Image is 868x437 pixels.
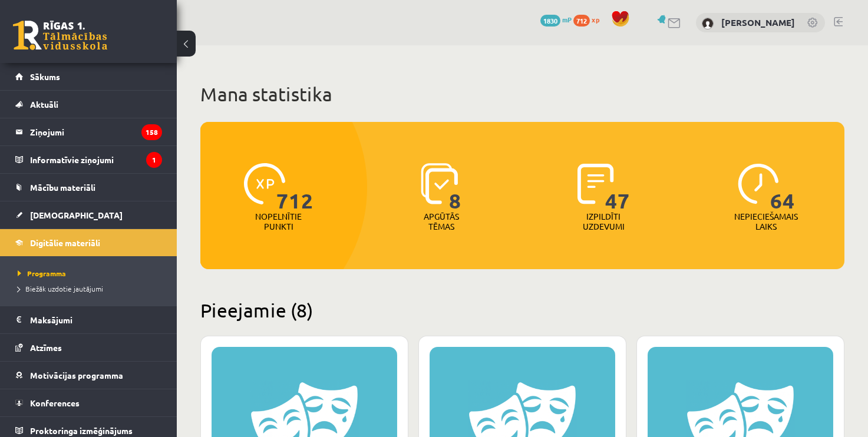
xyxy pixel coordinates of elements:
[15,174,162,201] a: Mācību materiāli
[146,152,162,168] i: 1
[30,210,123,220] span: [DEMOGRAPHIC_DATA]
[18,283,165,294] a: Biežāk uzdotie jautājumi
[15,229,162,256] a: Digitālie materiāli
[449,163,461,211] span: 8
[580,211,626,231] p: Izpildīti uzdevumi
[734,211,798,231] p: Nepieciešamais laiks
[30,99,58,110] span: Aktuāli
[15,91,162,118] a: Aktuāli
[15,63,162,90] a: Sākums
[770,163,795,211] span: 64
[540,15,560,27] span: 1830
[13,21,107,50] a: Rīgas 1. Tālmācības vidusskola
[605,163,630,211] span: 47
[30,146,162,173] legend: Informatīvie ziņojumi
[30,306,162,333] legend: Maksājumi
[18,268,165,279] a: Programma
[573,15,590,27] span: 712
[562,15,572,24] span: mP
[738,163,779,204] img: icon-clock-7be60019b62300814b6bd22b8e044499b485619524d84068768e800edab66f18.svg
[577,163,614,204] img: icon-completed-tasks-ad58ae20a441b2904462921112bc710f1caf180af7a3daa7317a5a94f2d26646.svg
[30,425,133,436] span: Proktoringa izmēģinājums
[702,18,714,29] img: Danila Suslovs
[15,334,162,361] a: Atzīmes
[30,118,162,145] legend: Ziņojumi
[721,16,795,28] a: [PERSON_NAME]
[15,362,162,389] a: Motivācijas programma
[200,82,844,106] h1: Mana statistika
[30,398,80,408] span: Konferences
[30,370,123,380] span: Motivācijas programma
[255,211,302,231] p: Nopelnītie punkti
[30,71,60,82] span: Sākums
[573,15,605,24] a: 712 xp
[30,182,95,193] span: Mācību materiāli
[141,124,162,140] i: 158
[30,342,62,353] span: Atzīmes
[15,389,162,416] a: Konferences
[276,163,313,211] span: 712
[15,118,162,145] a: Ziņojumi158
[15,306,162,333] a: Maksājumi
[418,211,464,231] p: Apgūtās tēmas
[15,201,162,229] a: [DEMOGRAPHIC_DATA]
[18,284,103,293] span: Biežāk uzdotie jautājumi
[18,269,66,278] span: Programma
[540,15,572,24] a: 1830 mP
[244,163,285,204] img: icon-xp-0682a9bc20223a9ccc6f5883a126b849a74cddfe5390d2b41b4391c66f2066e7.svg
[421,163,458,204] img: icon-learned-topics-4a711ccc23c960034f471b6e78daf4a3bad4a20eaf4de84257b87e66633f6470.svg
[200,299,844,322] h2: Pieejamie (8)
[30,237,100,248] span: Digitālie materiāli
[592,15,599,24] span: xp
[15,146,162,173] a: Informatīvie ziņojumi1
